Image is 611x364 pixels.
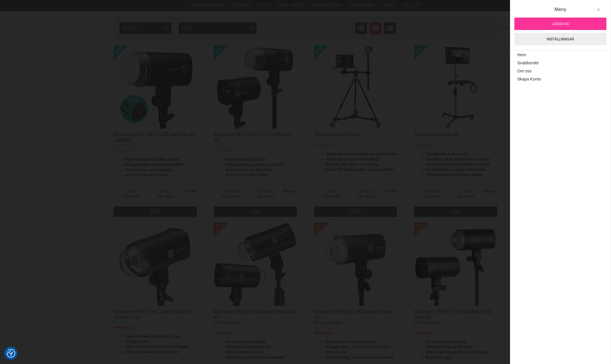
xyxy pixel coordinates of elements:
a: Skapa Konto [517,75,603,83]
span: 8 500 [214,189,249,194]
span: Inkl. Moms [249,194,283,199]
a: Köp [114,207,197,217]
a: Snabborder [517,59,603,67]
span: EL-20931 [214,326,229,330]
a: Elinchrom LED 100 C LED Light Dual Kit [214,132,290,142]
a: Listvisning [355,22,367,34]
span: Exkl. Moms [214,194,249,199]
span: 5 496 [114,189,149,194]
span: I lager [488,189,497,193]
strong: OCF och Elinchrom Fäste [125,173,168,177]
a: Elinchrom ONE | Off Camera Flash Kit [114,309,192,314]
a: Studio [231,2,250,9]
a: Outlet [403,2,422,9]
strong: Hela 525 blixtar på full effekt [426,345,473,349]
span: Sortera [119,22,171,34]
i: I lager [283,189,287,193]
a: Inställningar [514,33,606,45]
a: Fönstervisning [370,22,381,34]
strong: Paket med USB-C 100W Laddare [125,157,179,162]
span: EL-20201WC [114,144,134,148]
strong: Touch-Screen och Bluetooth [225,168,272,172]
strong: Superkompakt storlek [225,350,262,354]
img: Elinchrom LED 100 C LED Light Dual Kit [214,46,297,129]
img: Elinchrom THREE | Off Camera Flash Kit [314,223,397,306]
span: 4 995 [349,189,383,194]
strong: Superkompakt, uteffekt 261Ws [326,340,376,344]
div: Kundbetyg: 0 [314,143,333,148]
strong: Inbyggt Batteri, Laddning via USB-C [125,163,185,167]
span: Off-Camera Flash [314,321,342,325]
span: Exkl. Moms [114,194,149,199]
a: Workflow [312,2,342,9]
strong: LED med ställbar färgtemperatur [125,350,179,354]
div: Filter [179,22,256,34]
i: I lager [383,189,387,193]
span: UTK [414,138,421,142]
a: Elinchrom ONE | Off Camera Flash Dual Kit [214,309,297,320]
strong: Kit med två batteriblixtar [426,340,466,344]
strong: en professionell arbetsstation i studion [426,162,490,166]
strong: Omvandlar kamerastativet till arbetsstation [326,152,397,156]
strong: Inbyggt batteri [125,339,149,344]
input: Sök i artikellista ... [500,22,593,34]
a: Discover [349,2,375,9]
a: Hyra [382,2,396,9]
span: 9 795 [449,189,483,194]
span: 10 625 [249,189,283,194]
img: Tethering Ultimate Kit [414,46,497,129]
strong: OCF fattning och Elinchrom adapter [225,355,285,359]
strong: OCF och Elinchrom Fäste [225,173,268,177]
a: Utökad listvisning [384,22,396,34]
span: Inkl. Moms [149,194,183,199]
strong: Inbyggt batteri, 525 blixtar på full effekt [326,345,390,349]
span: 6 870 [149,189,183,194]
strong: Touch-Screen och Bluetooth [125,168,172,172]
a: Köp [414,207,497,217]
div: Kundbetyg: 0 [214,148,232,153]
a: Elinchrom LED 100 C LED Light Kit inkl Laddare [114,132,194,142]
img: Elinchrom ONE | Off Camera Flash Dual Kit [214,223,297,306]
div: Kundbetyg: 0 [414,143,433,148]
strong: Se dina bilder på laptop och monitor [426,168,486,172]
strong: HSS och TTL [326,350,347,354]
strong: Superkompakt, vikt endast 1,5 kg [125,334,180,338]
strong: Inbyggt Batteri, Laddning via USB-C [225,163,285,167]
span: AIOK [314,138,323,142]
strong: The Ultimate Tethering Kit [426,152,468,156]
div: Kundbetyg: 0 [114,148,132,153]
a: Elinchrom THREE | Off Camera Flash Kit [314,309,392,320]
a: Pro Video [278,2,305,9]
strong: Touchscreen och Bluetooth [225,345,271,349]
button: Samtyckesinställningar [7,348,15,359]
strong: Stativvagn ger enkel förflyttning [326,157,378,161]
span: Off-Camera Flash [114,315,141,319]
span: I lager [387,189,397,193]
a: Om oss [517,67,603,75]
img: Elinchrom LED 100 C LED Light Kit inkl Laddare [114,46,197,129]
div: Kundbetyg: 5.00 [214,331,232,336]
span: 7 836 [414,189,449,194]
strong: Enkel styrning, touchscree och bluetooth [326,355,394,359]
span: 3 996 [314,189,349,194]
img: Tethering All In One Kit [314,46,397,129]
i: I lager [483,189,488,193]
div: Meny [519,6,602,18]
span: Inkl. Moms [449,194,483,199]
span: Inkl. Moms [349,194,383,199]
a: Hem [517,51,603,59]
strong: Kit med två batteriblixtar [225,340,266,344]
div: Kundbetyg: 5.00 [314,331,333,336]
a: Foto [257,2,271,9]
span: I lager [287,189,297,193]
strong: USB-C laddning samt Active Charging [125,345,188,349]
span: I lager [187,189,196,193]
a: Tethering All In One Kit [314,132,361,137]
a: Varumärken [190,2,224,9]
strong: Ulitmat bildvisning för dina kunder [426,173,483,177]
strong: Plats för både dator och kamera [326,162,378,166]
a: Logga in [514,18,606,30]
img: Elinchrom ONE | Off Camera Flash Kit [114,223,197,306]
strong: Perfekt för både porträtt- och produktfoto [326,168,394,172]
span: Exkl. Moms [414,194,449,199]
